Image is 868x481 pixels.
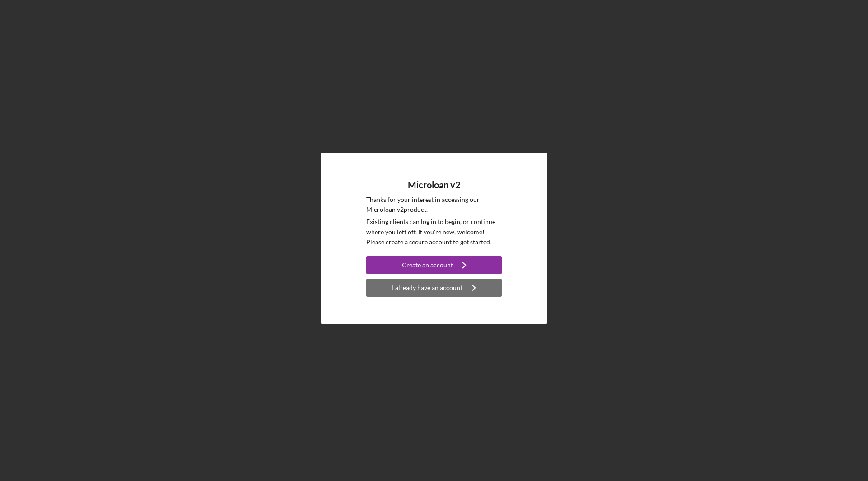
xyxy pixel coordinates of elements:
[366,217,502,247] p: Existing clients can log in to begin, or continue where you left off. If you're new, welcome! Ple...
[366,256,502,276] a: Create an account
[366,279,502,297] button: I already have an account
[366,256,502,274] button: Create an account
[392,279,462,297] div: I already have an account
[402,256,453,274] div: Create an account
[366,195,502,215] p: Thanks for your interest in accessing our Microloan v2 product.
[408,180,461,190] h4: Microloan v2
